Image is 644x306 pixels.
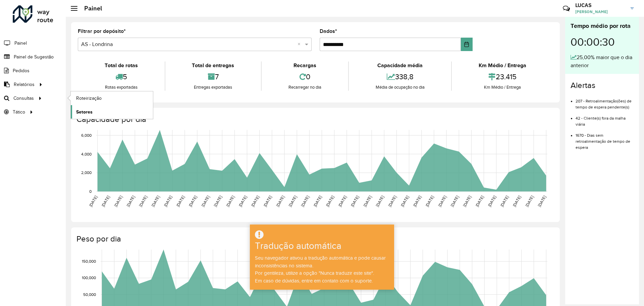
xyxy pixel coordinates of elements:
text: 100,000 [82,276,96,280]
font: Em caso de dúvidas, entre em contato com o suporte. [255,278,373,283]
font: Relatórios [14,82,35,87]
text: [DATE] [300,195,310,208]
text: [DATE] [425,195,434,208]
font: Km Médio / Entrega [479,62,526,68]
text: 0 [89,189,92,193]
text: [DATE] [499,195,509,208]
font: Capacidade por dia [76,115,146,124]
text: [DATE] [412,195,422,208]
text: [DATE] [175,195,185,208]
font: Total de entregas [192,62,234,68]
font: Total de rotas [105,62,138,68]
font: Painel [84,4,102,12]
text: [DATE] [113,195,123,208]
font: Filtrar por depósito [78,28,124,34]
button: Escolha a data [461,38,473,51]
text: 4,000 [81,152,92,156]
font: Tempo médio por rota [571,23,631,29]
font: Dados [320,28,335,34]
font: 207 - Retroalimentação(ões) de tempo de espera pendente(s) [576,99,632,109]
font: Rotas exportadas [105,85,138,90]
font: Setores [76,109,93,115]
text: [DATE] [275,195,285,208]
text: [DATE] [512,195,522,208]
font: LUCAS [575,2,592,8]
text: 6,000 [81,133,92,137]
text: [DATE] [313,195,322,208]
font: Painel [14,41,27,46]
text: [DATE] [363,195,372,208]
text: [DATE] [337,195,347,208]
font: 42 - Cliente(s) fora da malha viária [576,116,626,126]
font: Pedidos [13,68,30,73]
font: Por gentileza, utilize a opção "Nunca traduzir este site". [255,270,374,276]
font: Capacidade média [377,62,423,68]
font: 1670 - Dias sem retroalimentação de tempo de espera [576,133,630,149]
text: [DATE] [375,195,385,208]
text: [DATE] [138,195,148,208]
text: [DATE] [400,195,410,208]
text: [DATE] [288,195,298,208]
font: 7 [215,73,219,81]
text: [DATE] [450,195,460,208]
text: [DATE] [437,195,447,208]
text: [DATE] [213,195,223,208]
text: 150,000 [82,259,96,263]
text: [DATE] [487,195,497,208]
font: 5 [123,73,127,81]
font: Tradução automática [255,241,341,251]
text: [DATE] [238,195,248,208]
span: Clear all [298,40,303,48]
font: Consultas [13,96,34,101]
text: [DATE] [225,195,235,208]
a: Contato Rápido [559,1,574,16]
font: 338,8 [395,73,414,81]
font: Recarregar no dia [288,85,321,90]
font: 00:00:30 [571,36,615,48]
font: Tático [13,110,25,115]
font: 23.415 [496,73,517,81]
font: Entregas exportadas [194,85,232,90]
text: [DATE] [525,195,534,208]
text: [DATE] [126,195,136,208]
font: [PERSON_NAME] [575,9,608,14]
font: Roteirização [76,96,102,101]
font: Alertas [571,81,595,90]
text: [DATE] [88,195,98,208]
font: Seu navegador ativou a tradução automática e pode causar inconsistências no sistema. [255,255,386,268]
font: Média de ocupação no dia [376,85,425,90]
font: Recargas [293,62,316,68]
font: Painel de Sugestão [14,54,54,59]
text: [DATE] [151,195,160,208]
a: Setores [71,105,153,119]
text: [DATE] [462,195,472,208]
text: [DATE] [537,195,547,208]
text: [DATE] [387,195,397,208]
text: 50,000 [83,292,96,297]
a: Roteirização [71,91,153,105]
text: [DATE] [350,195,360,208]
text: [DATE] [325,195,335,208]
text: [DATE] [188,195,198,208]
font: Peso por dia [76,234,121,243]
text: [DATE] [163,195,173,208]
font: 25,00% maior que o dia anterior [571,54,632,68]
text: [DATE] [101,195,110,208]
font: Km Médio / Entrega [484,85,521,90]
font: 0 [306,73,310,81]
text: [DATE] [475,195,484,208]
text: [DATE] [263,195,272,208]
text: 2,000 [81,170,92,175]
text: [DATE] [201,195,210,208]
text: [DATE] [250,195,260,208]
